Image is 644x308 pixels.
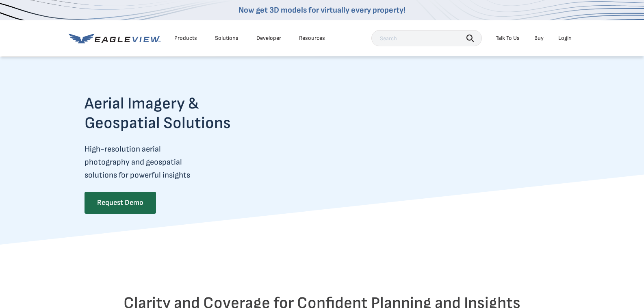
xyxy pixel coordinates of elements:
[299,35,325,42] div: Resources
[85,143,262,182] p: High-resolution aerial photography and geospatial solutions for powerful insights
[215,35,239,42] div: Solutions
[534,35,544,42] a: Buy
[85,94,262,133] h2: Aerial Imagery & Geospatial Solutions
[496,35,520,42] div: Talk To Us
[371,30,482,46] input: Search
[174,35,197,42] div: Products
[256,35,281,42] a: Developer
[558,35,572,42] div: Login
[239,5,405,15] a: Now get 3D models for virtually every property!
[85,192,156,214] a: Request Demo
